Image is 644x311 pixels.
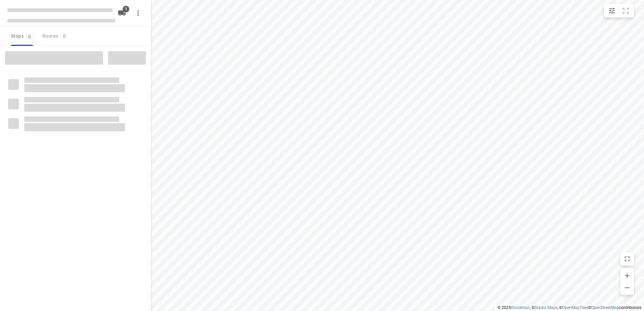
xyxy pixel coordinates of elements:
[605,4,619,18] button: Map settings
[497,305,641,310] li: © 2025 , © , © © contributors
[535,305,557,310] a: Stadia Maps
[511,305,530,310] a: Routetitan
[604,4,634,18] div: small contained button group
[562,305,588,310] a: OpenMapTiles
[591,305,619,310] a: OpenStreetMap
